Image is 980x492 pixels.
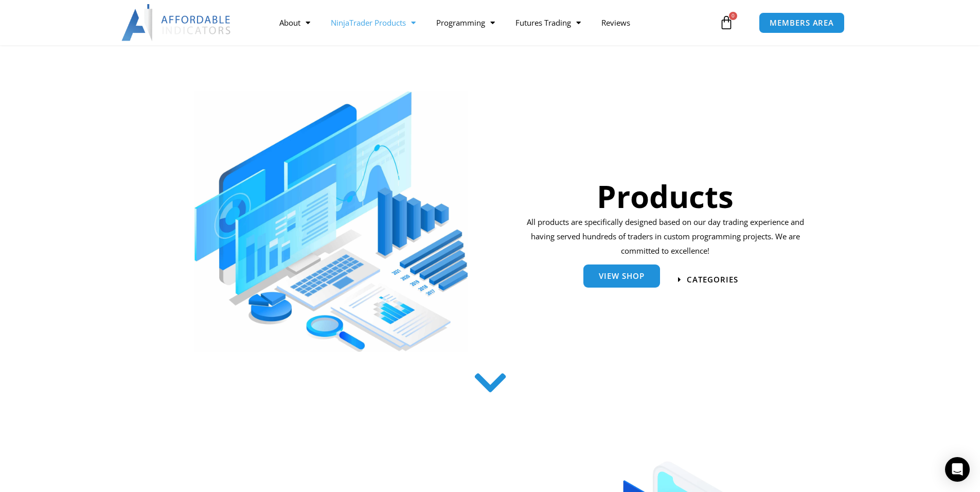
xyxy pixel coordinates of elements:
[523,175,808,218] h1: Products
[269,11,320,34] a: About
[523,215,808,258] p: All products are specifically designed based on our day trading experience and having served hund...
[320,11,426,34] a: NinjaTrader Products
[121,4,232,41] img: LogoAI | Affordable Indicators – NinjaTrader
[583,266,660,289] a: View Shop
[269,11,717,34] nav: Menu
[505,11,591,34] a: Futures Trading
[729,12,737,20] span: 0
[678,276,738,283] a: categories
[759,12,845,33] a: MEMBERS AREA
[687,276,738,283] span: categories
[426,11,505,34] a: Programming
[945,457,970,482] div: Open Intercom Messenger
[591,11,640,34] a: Reviews
[194,91,468,352] img: ProductsSection scaled | Affordable Indicators – NinjaTrader
[599,274,645,281] span: View Shop
[770,19,834,27] span: MEMBERS AREA
[704,8,749,37] a: 0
